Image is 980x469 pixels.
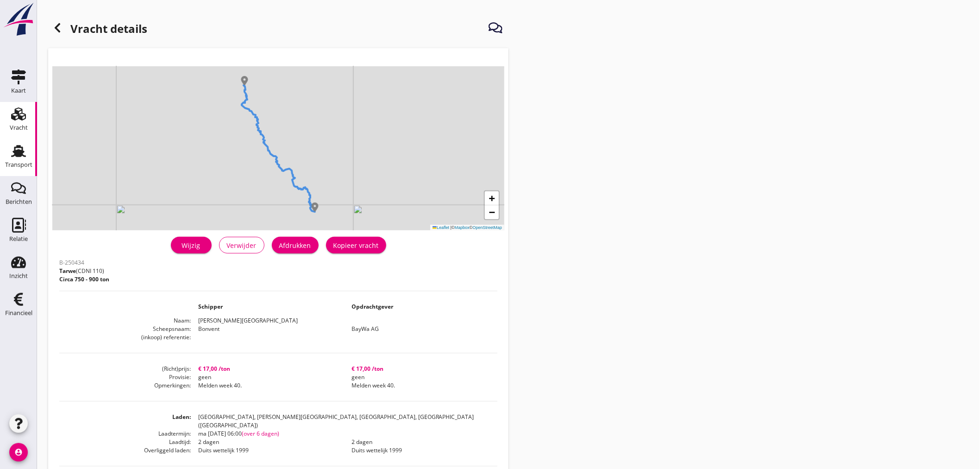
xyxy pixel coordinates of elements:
button: Kopieer vracht [326,237,386,254]
dt: Provisie [59,373,191,381]
a: OpenStreetMap [472,225,502,230]
i: account_circle [9,443,28,462]
p: Circa 750 - 900 ton [59,275,109,284]
div: Berichten [6,199,32,205]
dd: ma [DATE] 06:00 [191,430,497,438]
dd: € 17,00 /ton [191,365,344,373]
span: (over 6 dagen) [242,430,279,437]
dd: Duits wettelijk 1999 [344,446,497,455]
dt: Naam [59,317,191,325]
dt: (Richt)prijs [59,365,191,373]
span: + [489,192,495,204]
div: Financieel [5,310,32,316]
div: Verwijder [227,241,257,250]
dt: Laadtijd [59,438,191,446]
dd: [PERSON_NAME][GEOGRAPHIC_DATA] [191,317,497,325]
dd: Duits wettelijk 1999 [191,446,344,455]
a: Zoom in [485,191,499,205]
img: Marker [240,76,249,85]
dd: Melden week 40. [191,381,344,390]
dd: Schipper [191,303,344,311]
dt: Scheepsnaam [59,325,191,333]
span: − [489,206,495,218]
button: Verwijder [219,237,264,254]
a: Leaflet [433,225,449,230]
h1: Vracht details [48,19,147,41]
div: Relatie [9,236,28,242]
dd: geen [344,373,497,381]
dt: Laadtermijn [59,430,191,438]
dd: 2 dagen [191,438,344,446]
dt: Laden [59,413,191,430]
dd: 2 dagen [344,438,497,446]
div: Afdrukken [279,241,311,250]
span: B-250434 [59,259,84,266]
div: Kopieer vracht [333,241,379,250]
a: Wijzig [171,237,212,254]
dt: (inkoop) referentie [59,333,191,342]
a: Zoom out [485,205,499,219]
dd: BayWa AG [344,325,497,333]
div: Transport [5,162,32,168]
a: Mapbox [455,225,470,230]
img: logo-small.a267ee39.svg [2,2,35,37]
dt: Overliggeld laden [59,446,191,455]
dd: Opdrachtgever [344,303,497,311]
dt: Opmerkingen [59,381,191,390]
div: Wijzig [178,241,204,250]
div: © © [430,225,504,231]
div: Vracht [10,125,28,131]
span: Tarwe [59,267,76,275]
div: Inzicht [9,273,28,279]
dd: Melden week 40. [344,381,497,390]
dd: geen [191,373,344,381]
dd: € 17,00 /ton [344,365,497,373]
p: (CDNI 110) [59,267,109,275]
button: Afdrukken [272,237,319,254]
div: Kaart [11,88,26,94]
span: | [451,225,452,230]
dd: Bonvent [191,325,344,333]
dd: [GEOGRAPHIC_DATA], [PERSON_NAME][GEOGRAPHIC_DATA], [GEOGRAPHIC_DATA], [GEOGRAPHIC_DATA] ([GEOGRAP... [191,413,497,430]
img: Marker [310,203,320,212]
